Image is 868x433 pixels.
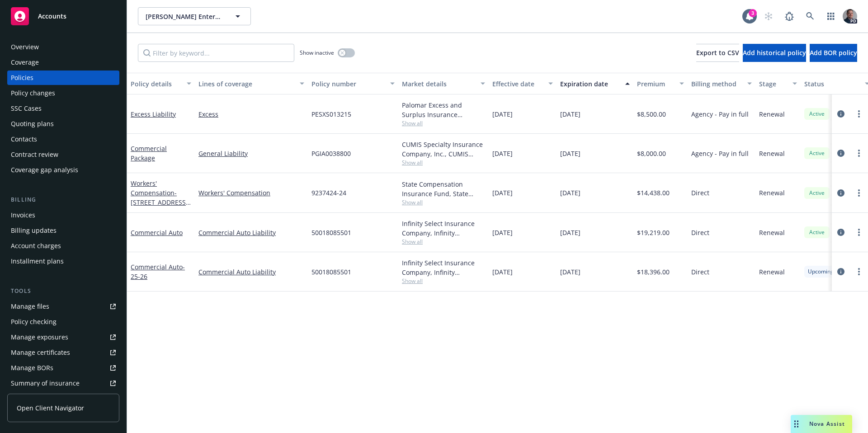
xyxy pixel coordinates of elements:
div: Contract review [11,147,58,162]
div: Infinity Select Insurance Company, Infinity ([PERSON_NAME]) [402,219,485,238]
div: Billing updates [11,223,57,238]
a: Commercial Package [131,144,167,162]
div: SSC Cases [11,101,42,116]
a: Excess Liability [131,110,176,118]
div: Stage [759,79,787,89]
span: Show all [402,198,485,206]
a: SSC Cases [7,101,119,116]
span: Renewal [759,188,785,198]
div: Effective date [492,79,543,89]
a: Commercial Auto [131,228,183,237]
a: Account charges [7,239,119,253]
a: Policies [7,71,119,85]
span: Renewal [759,267,785,277]
span: Show inactive [300,49,334,56]
a: Accounts [7,4,119,29]
a: Manage certificates [7,345,119,360]
span: Open Client Navigator [17,403,84,413]
a: more [854,148,864,159]
div: 3 [749,9,757,17]
button: Add historical policy [743,44,806,62]
a: circleInformation [835,188,846,198]
div: Manage exposures [11,330,68,344]
span: Renewal [759,228,785,237]
span: [DATE] [492,228,513,237]
a: Coverage gap analysis [7,163,119,177]
div: Drag to move [791,415,802,433]
span: Direct [691,228,709,237]
a: Manage files [7,299,119,314]
div: Summary of insurance [11,376,80,391]
div: Expiration date [560,79,620,89]
div: Quoting plans [11,117,54,131]
a: Commercial Auto Liability [198,228,304,237]
span: Upcoming [808,268,834,276]
button: Expiration date [557,73,633,94]
span: $19,219.00 [637,228,670,237]
a: more [854,108,864,119]
span: [DATE] [560,149,580,158]
a: Quoting plans [7,117,119,131]
div: Manage files [11,299,49,314]
span: [DATE] [560,267,580,277]
span: Agency - Pay in full [691,109,749,119]
div: Billing method [691,79,742,89]
button: Stage [755,73,801,94]
div: Infinity Select Insurance Company, Infinity ([PERSON_NAME]) [402,258,485,277]
button: Lines of coverage [195,73,308,94]
div: Policy details [131,79,181,89]
span: $8,500.00 [637,109,666,119]
div: Billing [7,195,119,204]
a: Contract review [7,147,119,162]
span: Add BOR policy [810,48,857,57]
span: [DATE] [492,109,513,119]
img: photo [843,9,857,24]
a: Policy checking [7,315,119,329]
a: Overview [7,40,119,54]
span: Active [808,149,826,157]
div: Manage certificates [11,345,70,360]
a: Commercial Auto [131,263,185,281]
button: Effective date [489,73,557,94]
a: Search [801,7,819,25]
span: Active [808,189,826,197]
div: Account charges [11,239,61,253]
a: Switch app [822,7,840,25]
span: 9237424-24 [311,188,346,198]
a: Installment plans [7,254,119,268]
div: Manage BORs [11,361,53,375]
span: PESXS013215 [311,109,351,119]
button: Billing method [688,73,755,94]
span: Show all [402,159,485,166]
div: Contacts [11,132,37,146]
button: [PERSON_NAME] Enterprises [138,7,251,25]
div: Palomar Excess and Surplus Insurance Company, Palomar, CRC Group [402,100,485,119]
a: Policy changes [7,86,119,100]
input: Filter by keyword... [138,44,294,62]
span: - [STREET_ADDRESS][PERSON_NAME] [131,188,191,216]
a: Commercial Auto Liability [198,267,304,277]
span: Renewal [759,149,785,158]
a: more [854,266,864,277]
div: Policies [11,71,33,85]
div: Invoices [11,208,35,222]
div: Status [804,79,859,89]
span: [DATE] [492,149,513,158]
span: [DATE] [492,188,513,198]
span: 50018085501 [311,228,351,237]
div: Market details [402,79,475,89]
span: $8,000.00 [637,149,666,158]
div: Policy checking [11,315,57,329]
a: Contacts [7,132,119,146]
button: Policy details [127,73,195,94]
a: Invoices [7,208,119,222]
span: Active [808,110,826,118]
span: Agency - Pay in full [691,149,749,158]
div: Lines of coverage [198,79,294,89]
span: Accounts [38,13,66,20]
a: Summary of insurance [7,376,119,391]
a: circleInformation [835,148,846,159]
span: PGIA0038800 [311,149,351,158]
div: Coverage [11,55,39,70]
button: Add BOR policy [810,44,857,62]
